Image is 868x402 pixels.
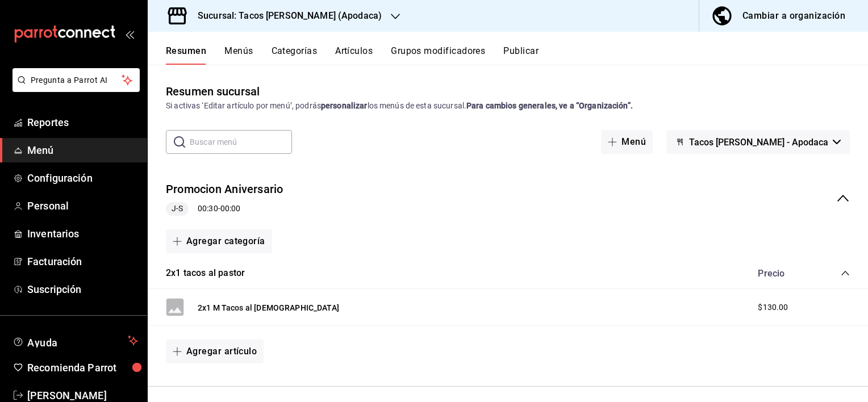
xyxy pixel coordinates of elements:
a: Pregunta a Parrot AI [8,82,140,94]
button: Resumen [166,45,206,65]
span: J-S [167,203,187,215]
input: Buscar menú [190,131,292,153]
button: 2x1 M Tacos al [DEMOGRAPHIC_DATA] [198,302,339,313]
button: Artículos [335,45,373,65]
button: Publicar [503,45,539,65]
span: Personal [27,198,138,213]
button: Menú [601,130,653,154]
span: Ayuda [27,334,123,347]
span: Inventarios [27,226,138,241]
span: Reportes [27,115,138,130]
span: Tacos [PERSON_NAME] - Apodaca [689,137,828,148]
div: Precio [746,268,819,279]
button: Grupos modificadores [391,45,485,65]
strong: Para cambios generales, ve a “Organización”. [466,101,633,110]
span: Suscripción [27,282,138,297]
h3: Sucursal: Tacos [PERSON_NAME] (Apodaca) [189,9,382,23]
button: Menús [224,45,253,65]
strong: personalizar [321,101,368,110]
button: Categorías [272,45,318,65]
button: Agregar artículo [166,340,264,363]
button: Agregar categoría [166,229,272,253]
div: Cambiar a organización [742,8,845,24]
span: Menú [27,143,138,158]
div: Resumen sucursal [166,83,260,100]
span: $130.00 [758,301,788,313]
span: Configuración [27,170,138,186]
button: 2x1 tacos al pastor [166,267,245,280]
button: open_drawer_menu [125,30,134,39]
span: Pregunta a Parrot AI [31,74,122,86]
div: 00:30 - 00:00 [166,202,283,216]
button: Pregunta a Parrot AI [12,68,140,92]
div: collapse-menu-row [148,172,868,225]
span: Facturación [27,254,138,269]
button: Tacos [PERSON_NAME] - Apodaca [666,130,850,154]
button: Promocion Aniversario [166,181,283,198]
div: Si activas ‘Editar artículo por menú’, podrás los menús de esta sucursal. [166,100,850,112]
button: collapse-category-row [841,269,850,278]
div: navigation tabs [166,45,868,65]
span: Recomienda Parrot [27,360,138,375]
